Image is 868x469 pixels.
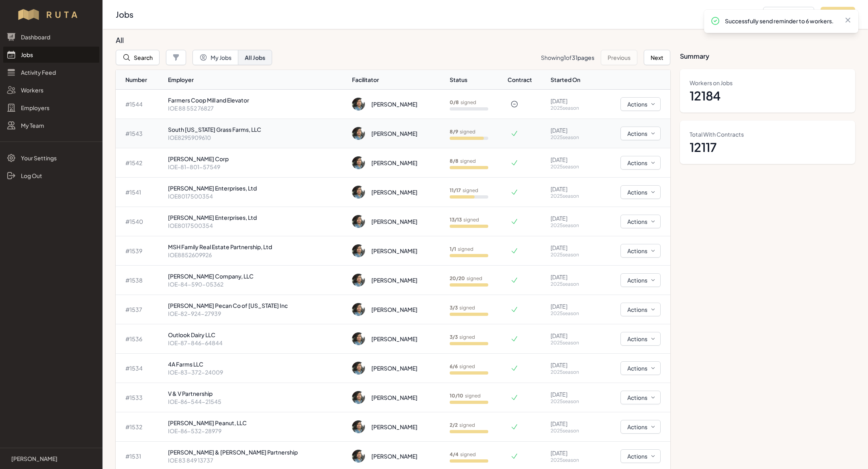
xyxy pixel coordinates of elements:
[551,273,593,281] p: [DATE]
[168,309,346,317] p: IOE-82-924-27939
[168,213,346,221] p: [PERSON_NAME] Enterprises, Ltd
[168,368,346,376] p: IOE-83-372-24009
[620,332,661,346] button: Actions
[168,301,346,309] p: [PERSON_NAME] Pecan Co of [US_STATE] Inc
[168,331,346,339] p: Outlook Dairy LLC
[450,334,475,340] p: signed
[450,99,476,106] p: signed
[450,246,456,252] b: 1 / 1
[168,448,346,456] p: [PERSON_NAME] & [PERSON_NAME] Partnership
[547,70,596,90] th: Started On
[450,422,458,428] b: 2 / 2
[116,295,165,324] td: # 1537
[620,156,661,170] button: Actions
[371,452,418,460] div: [PERSON_NAME]
[168,280,346,288] p: IOE-84-590-05362
[551,449,593,457] p: [DATE]
[690,88,845,103] dd: 12184
[620,215,661,228] button: Actions
[371,423,418,431] div: [PERSON_NAME]
[450,158,459,164] b: 8 / 8
[450,393,481,399] p: signed
[3,100,99,116] a: Employers
[371,247,418,255] div: [PERSON_NAME]
[168,427,346,435] p: IOE-86-532-28979
[551,252,593,258] p: 2025 season
[601,50,637,65] button: Previous
[168,133,346,141] p: IOE8295909610
[116,90,165,119] td: # 1544
[116,236,165,266] td: # 1539
[116,266,165,295] td: # 1538
[3,29,99,45] a: Dashboard
[450,422,475,428] p: signed
[6,455,96,463] a: [PERSON_NAME]
[620,420,661,434] button: Actions
[551,126,593,134] p: [DATE]
[168,456,346,464] p: IOE 83 849 13737
[116,178,165,207] td: # 1541
[3,117,99,133] a: My Team
[192,50,238,65] button: My Jobs
[116,148,165,178] td: # 1542
[168,272,346,280] p: [PERSON_NAME] Company, LLC
[680,35,855,61] h3: Summary
[116,50,160,65] button: Search
[551,457,593,463] p: 2025 season
[725,17,837,25] p: Successfully send reminder to 6 workers.
[371,364,418,372] div: [PERSON_NAME]
[168,339,346,347] p: IOE-87-846-64844
[168,243,346,251] p: MSH Family Real Estate Partnership, Ltd
[168,419,346,427] p: [PERSON_NAME] Peanut, LLC
[551,281,593,287] p: 2025 season
[450,217,479,223] p: signed
[564,54,566,61] span: 1
[690,79,845,87] dt: Workers on Jobs
[551,97,593,105] p: [DATE]
[168,192,346,200] p: IOE8017500354
[371,276,418,284] div: [PERSON_NAME]
[450,363,458,369] b: 6 / 6
[371,335,418,343] div: [PERSON_NAME]
[116,383,165,412] td: # 1533
[551,185,593,193] p: [DATE]
[168,155,346,163] p: [PERSON_NAME] Corp
[551,332,593,340] p: [DATE]
[551,398,593,405] p: 2025 season
[450,129,475,135] p: signed
[349,70,446,90] th: Facilitator
[572,54,594,61] span: 31 pages
[551,420,593,428] p: [DATE]
[168,96,346,104] p: Farmers Coop Mill and Elevator
[551,390,593,398] p: [DATE]
[116,207,165,236] td: # 1540
[446,70,508,90] th: Status
[450,187,461,193] b: 11 / 17
[551,428,593,434] p: 2025 season
[371,129,418,137] div: [PERSON_NAME]
[551,134,593,141] p: 2025 season
[168,184,346,192] p: [PERSON_NAME] Enterprises, Ltd
[168,104,346,112] p: IOE 88 552 76827
[507,70,547,90] th: Contract
[551,214,593,222] p: [DATE]
[371,393,418,401] div: [PERSON_NAME]
[450,158,476,164] p: signed
[644,50,670,65] button: Next
[168,251,346,259] p: IOE8852609926
[763,7,814,22] button: Add Employer
[450,217,462,223] b: 13 / 13
[450,275,482,282] p: signed
[116,324,165,354] td: # 1536
[168,389,346,397] p: V & V Partnership
[551,222,593,229] p: 2025 season
[168,163,346,171] p: IOE-81-801-57549
[690,130,845,138] dt: Total With Contracts
[551,361,593,369] p: [DATE]
[620,273,661,287] button: Actions
[551,340,593,346] p: 2025 season
[450,187,478,194] p: signed
[371,305,418,313] div: [PERSON_NAME]
[450,305,458,311] b: 3 / 3
[620,97,661,111] button: Actions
